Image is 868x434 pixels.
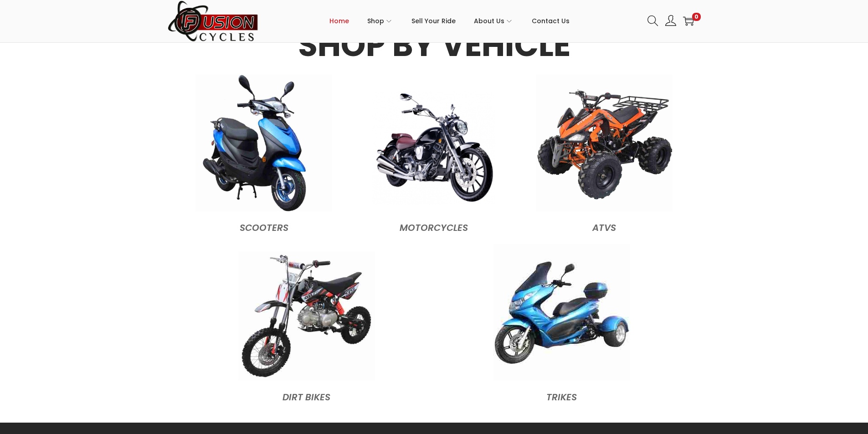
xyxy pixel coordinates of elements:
[184,385,430,404] figcaption: Dirt Bikes
[532,0,570,41] a: Contact Us
[411,0,456,41] a: Sell Your Ride
[329,0,349,41] a: Home
[524,215,684,235] figcaption: ATVs
[179,29,689,61] h3: Shop By Vehicle
[532,10,570,32] span: Contact Us
[411,10,456,32] span: Sell Your Ride
[474,10,504,32] span: About Us
[184,215,344,235] figcaption: Scooters
[683,15,694,26] a: 0
[474,0,514,41] a: About Us
[354,215,514,235] figcaption: MOTORCYCLES
[367,0,393,41] a: Shop
[329,10,349,32] span: Home
[367,10,384,32] span: Shop
[259,0,641,41] nav: Primary navigation
[439,385,685,404] figcaption: Trikes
